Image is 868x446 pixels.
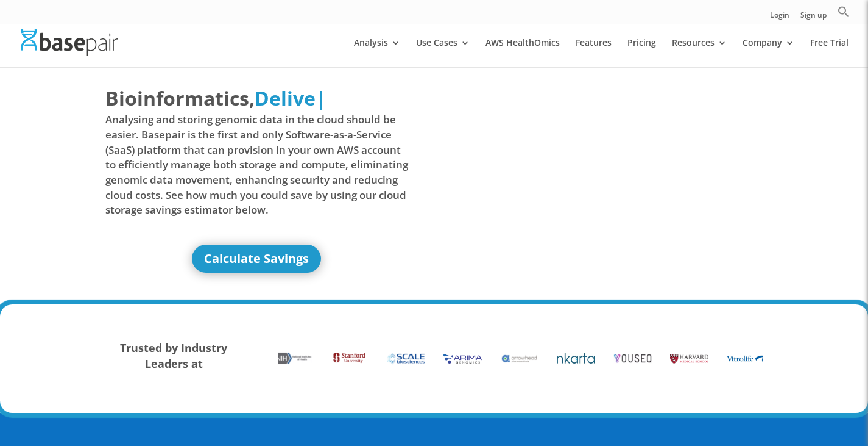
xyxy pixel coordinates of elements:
a: Features [576,38,612,67]
span: Bioinformatics, [105,84,255,112]
a: Analysis [354,38,400,67]
span: | [316,85,326,111]
span: Delive [255,85,316,111]
a: Pricing [627,38,656,67]
a: Login [770,12,789,24]
a: Calculate Savings [192,245,321,273]
a: Search Icon Link [838,5,850,24]
img: Basepair [21,29,118,56]
strong: Trusted by Industry Leaders at [120,340,227,371]
svg: Search [838,5,850,18]
iframe: Basepair - NGS Analysis Simplified [443,84,747,255]
a: Resources [672,38,727,67]
a: Company [743,38,794,67]
a: Sign up [800,12,827,24]
a: Use Cases [416,38,470,67]
span: Analysing and storing genomic data in the cloud should be easier. Basepair is the first and only ... [105,112,409,217]
a: Free Trial [810,38,849,67]
a: AWS HealthOmics [485,38,560,67]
